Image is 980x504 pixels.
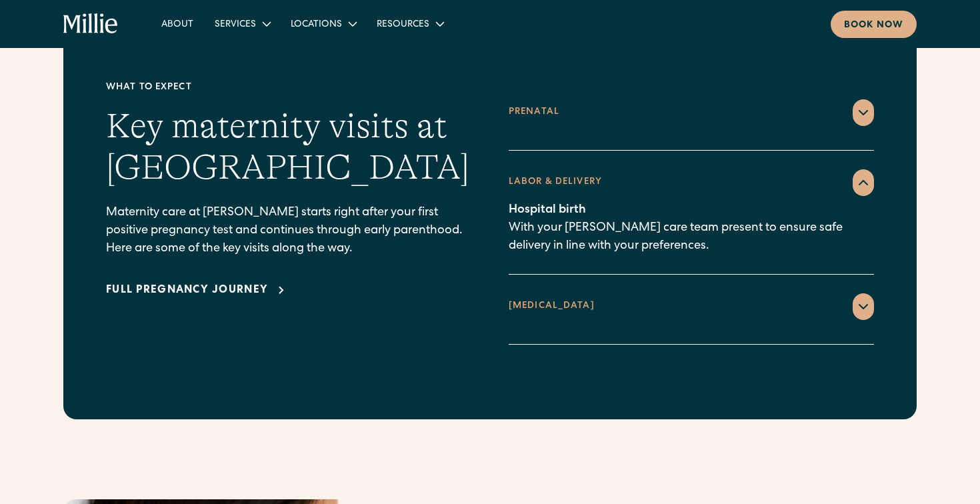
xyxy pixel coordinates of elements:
p: With your [PERSON_NAME] care team present to ensure safe delivery in line with your preferences. [509,201,874,255]
a: Full pregnancy journey [106,283,289,299]
a: home [63,13,119,35]
div: [MEDICAL_DATA] [509,299,595,313]
div: LABOR & DELIVERY [509,175,602,189]
h2: Key maternity visits at [GEOGRAPHIC_DATA] [106,105,471,189]
span: Hospital birth [509,204,586,216]
div: Resources [377,18,429,32]
div: Book now [844,19,903,33]
div: Services [204,13,280,35]
div: What to expect [106,81,471,95]
div: Locations [280,13,366,35]
div: Resources [366,13,453,35]
div: Locations [291,18,342,32]
a: Book now [831,11,917,38]
div: Prenatal [509,105,559,119]
p: Maternity care at [PERSON_NAME] starts right after your first positive pregnancy test and continu... [106,204,471,258]
div: Full pregnancy journey [106,283,268,299]
div: Services [215,18,256,32]
a: About [151,13,204,35]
